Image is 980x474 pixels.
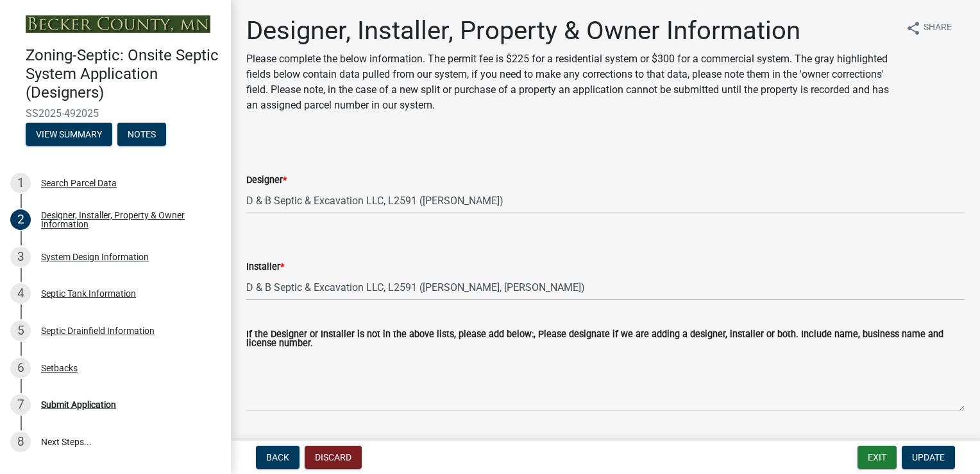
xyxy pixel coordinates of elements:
span: Update [912,452,945,462]
button: Back [256,446,300,469]
wm-modal-confirm: Summary [26,130,112,140]
div: 5 [10,320,31,341]
div: Designer, Installer, Property & Owner Information [41,211,210,229]
div: Septic Tank Information [41,289,136,298]
span: SS2025-492025 [26,107,205,119]
wm-modal-confirm: Notes [117,130,166,140]
div: Setbacks [41,364,78,373]
span: Share [924,21,952,36]
button: Update [902,446,955,469]
label: Designer [246,176,287,185]
div: 1 [10,173,31,193]
div: 6 [10,358,31,378]
button: shareShare [895,15,962,40]
div: 4 [10,283,31,304]
div: 3 [10,247,31,267]
h4: Zoning-Septic: Onsite Septic System Application (Designers) [26,46,221,101]
button: Discard [305,446,362,469]
div: Search Parcel Data [41,179,117,188]
div: Submit Application [41,400,116,409]
button: Exit [857,446,897,469]
button: View Summary [26,123,112,146]
div: Septic Drainfield Information [41,326,155,335]
i: share [906,21,921,36]
span: Back [266,452,289,462]
label: If the Designer or Installer is not in the above lists, please add below:, Please designate if we... [246,330,965,349]
label: Installer [246,263,284,272]
div: 8 [10,432,31,452]
p: Please complete the below information. The permit fee is $225 for a residential system or $300 fo... [246,51,895,113]
div: 7 [10,394,31,415]
img: Becker County, Minnesota [26,15,210,33]
div: 2 [10,209,31,230]
button: Notes [117,123,166,146]
h1: Designer, Installer, Property & Owner Information [246,15,895,46]
div: System Design Information [41,252,149,261]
